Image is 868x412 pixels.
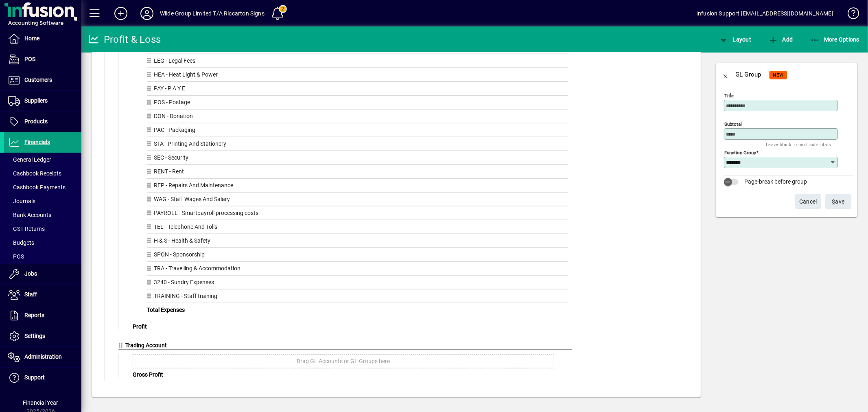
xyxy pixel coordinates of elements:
[4,368,81,388] a: Support
[716,65,735,84] button: Back
[825,194,851,209] button: Save
[735,68,761,81] div: GL Group
[147,292,568,303] div: TRAINING - Staff training
[717,32,753,47] button: Layout
[832,198,835,205] span: S
[147,264,568,276] div: TRA - Travelling & Accommodation
[8,212,51,218] span: Bank Accounts
[773,72,784,78] span: NEW
[24,333,45,339] span: Settings
[710,32,760,47] app-page-header-button: View chart layout
[133,371,163,378] span: Gross Profit
[744,178,807,185] span: Page-break before group
[4,153,81,167] a: General Ledger
[126,342,167,348] span: Trading Account
[147,237,568,248] div: H & S - Health & Safety
[4,236,81,250] a: Budgets
[147,167,568,179] div: RENT - Rent
[147,98,568,110] div: POS - Postage
[4,28,81,49] a: Home
[4,264,81,284] a: Jobs
[24,291,37,298] span: Staff
[4,305,81,326] a: Reports
[24,118,48,125] span: Products
[4,91,81,111] a: Suppliers
[4,70,81,90] a: Customers
[4,326,81,346] a: Settings
[766,140,831,149] mat-hint: Leave blank to omit sub-totals
[799,195,817,208] span: Cancel
[4,194,81,208] a: Journals
[24,139,50,145] span: Financials
[768,36,793,43] span: Add
[147,70,568,82] div: HEA - Heat Light & Power
[8,239,34,246] span: Budgets
[808,32,862,47] button: More Options
[4,208,81,222] a: Bank Accounts
[8,184,66,191] span: Cashbook Payments
[8,170,61,177] span: Cashbook Receipts
[147,84,568,96] div: PAY - P A Y E
[147,57,568,68] div: LEG - Legal Fees
[4,285,81,305] a: Staff
[724,150,756,156] mat-label: Function Group
[24,374,45,381] span: Support
[8,226,45,232] span: GST Returns
[8,156,51,163] span: General Ledger
[4,250,81,263] a: POS
[766,32,795,47] button: Add
[832,195,845,208] span: ave
[719,36,751,43] span: Layout
[724,121,742,127] mat-label: Subtotal
[24,97,48,104] span: Suppliers
[8,253,24,260] span: POS
[23,399,59,406] span: Financial Year
[842,2,858,28] a: Knowledge Base
[147,126,568,137] div: PAC - Packaging
[795,194,821,209] button: Cancel
[4,49,81,70] a: POS
[147,153,568,165] div: SEC - Security
[147,250,568,262] div: SPON - Sponsorship
[147,307,185,313] span: Total Expenses
[4,222,81,236] a: GST Returns
[147,278,568,289] div: 3240 - Sundry Expenses
[147,112,568,123] div: DON - Donation
[24,270,37,277] span: Jobs
[24,56,35,62] span: POS
[4,347,81,367] a: Administration
[24,77,52,83] span: Customers
[4,167,81,180] a: Cashbook Receipts
[147,195,568,206] div: WAG - Staff Wages And Salary
[696,7,833,20] div: Infusion Support [EMAIL_ADDRESS][DOMAIN_NAME]
[147,209,568,220] div: PAYROLL - Smartpayroll processing costs
[87,33,161,46] div: Profit & Loss
[4,180,81,194] a: Cashbook Payments
[24,312,44,318] span: Reports
[133,354,554,368] span: Drag GL Accounts or GL Groups here
[724,93,734,99] mat-label: Title
[8,198,35,204] span: Journals
[108,6,134,21] button: Add
[147,140,568,151] div: STA - Printing And Stationery
[147,181,568,193] div: REP - Repairs And Maintenance
[810,36,860,43] span: More Options
[4,112,81,132] a: Products
[134,6,160,21] button: Profile
[147,223,568,234] div: TEL - Telephone And Tolls
[160,7,265,20] div: Wilde Group Limited T/A Riccarton Signs
[24,35,39,42] span: Home
[24,353,62,360] span: Administration
[133,323,147,330] span: Profit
